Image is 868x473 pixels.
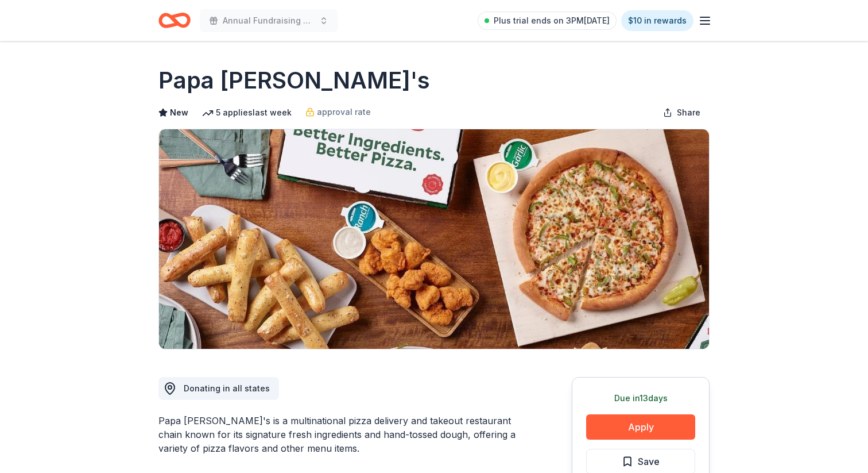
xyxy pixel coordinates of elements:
span: Save [638,454,660,469]
a: Plus trial ends on 3PM[DATE] [478,11,617,30]
span: New [170,106,188,120]
div: Due in 13 days [586,391,695,405]
span: Share [677,106,700,120]
h1: Papa [PERSON_NAME]'s [158,64,430,97]
span: Annual Fundraising Event, Silent Auction, and Raffle [223,14,315,28]
a: approval rate [305,105,371,119]
button: Annual Fundraising Event, Silent Auction, and Raffle [200,9,338,32]
span: Plus trial ends on 3PM[DATE] [494,14,610,28]
div: Papa [PERSON_NAME]'s is a multinational pizza delivery and takeout restaurant chain known for its... [158,414,517,455]
button: Share [654,101,710,124]
span: approval rate [317,105,371,119]
button: Apply [586,414,695,440]
span: Donating in all states [184,383,270,393]
a: Home [158,7,191,34]
div: 5 applies last week [202,106,292,120]
img: Image for Papa John's [159,129,709,349]
a: $10 in rewards [621,10,693,31]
